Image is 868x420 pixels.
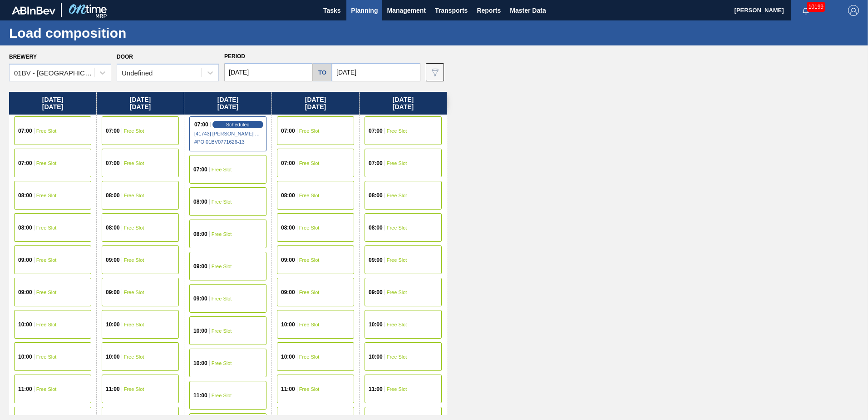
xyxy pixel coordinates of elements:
span: Free Slot [387,128,407,134]
span: Free Slot [387,225,407,230]
span: 10:00 [369,354,383,360]
h5: to [318,69,326,76]
span: Management [387,5,426,16]
span: Free Slot [299,257,320,263]
span: 10:00 [369,322,383,327]
input: mm/dd/yyyy [224,63,313,81]
span: Free Slot [387,386,407,392]
span: 08:00 [18,193,32,198]
span: Free Slot [212,167,232,172]
span: 09:00 [106,257,120,263]
input: mm/dd/yyyy [332,63,420,81]
span: 08:00 [193,231,207,237]
div: 01BV - [GEOGRAPHIC_DATA] Brewery [14,69,95,77]
span: 09:00 [106,290,120,295]
span: 07:00 [18,160,32,166]
span: Free Slot [387,290,407,295]
span: 09:00 [281,257,295,263]
span: 09:00 [193,264,207,269]
span: Free Slot [36,128,57,134]
span: Free Slot [36,290,57,295]
span: Free Slot [212,328,232,334]
span: 10:00 [106,322,120,327]
img: Logout [848,5,859,16]
span: 08:00 [369,193,383,198]
span: 07:00 [281,160,295,166]
span: Free Slot [299,322,320,327]
span: Free Slot [124,257,144,263]
span: Free Slot [36,193,57,198]
span: Free Slot [212,360,232,366]
div: [DATE] [DATE] [9,92,96,115]
span: Free Slot [387,193,407,198]
span: Free Slot [212,393,232,398]
span: Master Data [510,5,546,16]
span: 10:00 [281,322,295,327]
span: Free Slot [387,160,407,166]
span: Period [224,53,245,60]
span: Free Slot [124,225,144,230]
span: Free Slot [212,264,232,269]
span: 11:00 [369,386,383,392]
label: Brewery [9,54,37,60]
span: 08:00 [369,225,383,230]
span: 08:00 [281,225,295,230]
span: 07:00 [194,122,208,127]
span: Free Slot [36,354,57,360]
span: Free Slot [124,128,144,134]
span: 09:00 [18,257,32,263]
span: Free Slot [299,225,320,230]
span: 07:00 [369,128,383,134]
span: 11:00 [18,386,32,392]
span: 09:00 [369,290,383,295]
span: 10:00 [18,354,32,360]
span: Scheduled [226,122,250,127]
span: Free Slot [212,231,232,237]
span: 10:00 [193,360,207,366]
span: 10:00 [281,354,295,360]
span: 09:00 [18,290,32,295]
span: Free Slot [124,354,144,360]
img: TNhmsLtSVTkK8tSr43FrP2fwEKptu5GPRR3wAAAABJRU5ErkJggg== [12,6,55,15]
span: 08:00 [106,193,120,198]
span: Planning [351,5,378,16]
label: Door [117,54,133,60]
span: 08:00 [281,193,295,198]
span: 10:00 [193,328,207,334]
h1: Load composition [9,28,170,38]
span: Free Slot [36,386,57,392]
span: Free Slot [124,290,144,295]
span: Free Slot [212,296,232,301]
span: Free Slot [299,160,320,166]
span: Transports [435,5,468,16]
span: 07:00 [106,128,120,134]
span: 11:00 [193,393,207,398]
span: Free Slot [124,386,144,392]
span: Free Slot [212,199,232,205]
span: 08:00 [193,199,207,205]
span: Free Slot [36,160,57,166]
span: 10:00 [18,322,32,327]
div: [DATE] [DATE] [272,92,359,115]
span: # PO : 01BV0771626-13 [194,136,262,147]
span: Tasks [322,5,342,16]
span: 10199 [807,2,825,12]
span: 07:00 [106,160,120,166]
span: 07:00 [193,167,207,172]
span: 09:00 [369,257,383,263]
span: 09:00 [281,290,295,295]
span: Free Slot [36,257,57,263]
div: Undefined [122,69,153,77]
span: Free Slot [387,322,407,327]
span: Free Slot [299,386,320,392]
span: 09:00 [193,296,207,301]
span: 07:00 [281,128,295,134]
img: icon-filter-gray [429,67,440,78]
span: 07:00 [369,160,383,166]
span: Free Slot [299,354,320,360]
span: 08:00 [18,225,32,230]
span: 11:00 [281,386,295,392]
div: [DATE] [DATE] [360,92,447,115]
span: Free Slot [387,354,407,360]
button: icon-filter-gray [426,63,444,81]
